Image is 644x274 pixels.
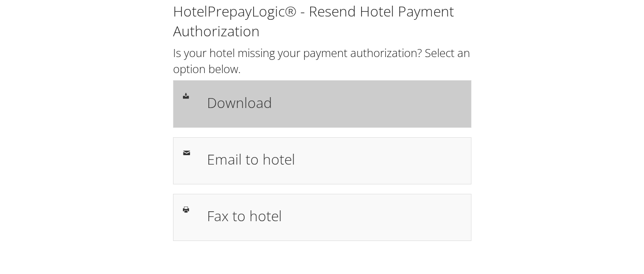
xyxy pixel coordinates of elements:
[173,45,471,76] h2: Is your hotel missing your payment authorization? Select an option below.
[207,149,461,170] h1: Email to hotel
[173,80,471,127] a: Download
[207,92,461,113] h1: Download
[173,1,471,41] h1: HotelPrepayLogic® - Resend Hotel Payment Authorization
[173,194,471,241] a: Fax to hotel
[207,205,461,226] h1: Fax to hotel
[173,137,471,184] a: Email to hotel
